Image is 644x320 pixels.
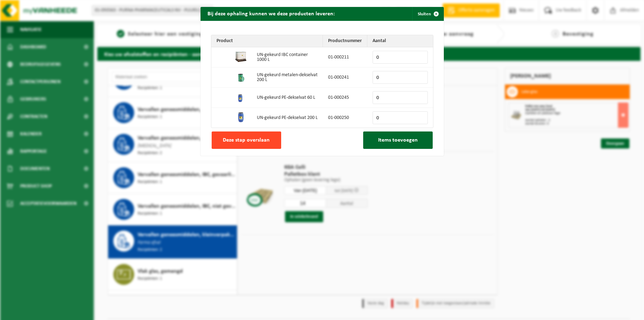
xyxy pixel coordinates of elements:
[367,35,433,47] th: Aantal
[223,137,270,143] span: Deze stap overslaan
[378,137,418,143] span: Items toevoegen
[323,108,367,128] td: 01-000250
[252,67,323,88] td: UN-gekeurd metalen-dekselvat 200 L
[252,47,323,67] td: UN-gekeurd IBC container 1000 L
[235,91,246,103] img: 01-000245
[323,35,367,47] th: Productnummer
[235,71,246,82] img: 01-000241
[235,51,246,62] img: 01-000211
[363,131,433,149] button: Items toevoegen
[323,67,367,88] td: 01-000241
[252,88,323,108] td: UN-gekeurd PE-dekselvat 60 L
[412,7,443,21] button: Sluiten
[212,131,281,149] button: Deze stap overslaan
[323,47,367,67] td: 01-000211
[252,108,323,128] td: UN-gekeurd PE-dekselvat 200 L
[235,112,246,123] img: 01-000250
[323,88,367,108] td: 01-000245
[211,35,323,47] th: Product
[201,7,342,20] h2: Bij deze ophaling kunnen we deze producten leveren:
